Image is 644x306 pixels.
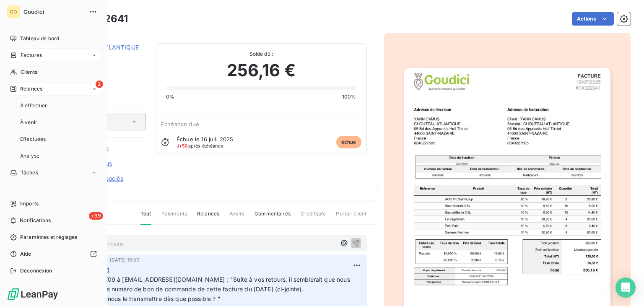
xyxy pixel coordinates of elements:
span: Analyse [20,152,39,160]
span: Relances [20,85,42,93]
span: Paramètres et réglages [20,233,77,241]
span: Déconnexion [20,267,52,275]
span: Factures [21,52,42,59]
span: Tableau de bord [20,35,59,42]
span: Commentaires [254,210,291,224]
span: 100% [342,93,356,101]
span: Relances [197,210,219,224]
span: Creditsafe [301,210,326,224]
span: Tâches [21,169,38,176]
span: À venir [20,119,37,126]
span: 2 [96,80,103,88]
span: 256,16 € [227,58,296,83]
span: Solde dû : [166,50,356,58]
span: Échue le 16 juil. 2025 [177,136,233,143]
span: Notifications [20,217,51,224]
span: Serait possible de nous le transmettre dès que possible ? " [56,295,221,302]
span: échue [336,136,361,148]
span: Paiements [161,210,187,224]
span: Goudici [23,8,84,15]
span: [DATE] 15:09 [110,257,140,262]
span: Aide [20,250,31,258]
span: Échéance due [161,121,199,127]
span: Effectuées [20,135,46,143]
span: Portail client [336,210,366,224]
span: +99 [89,212,103,220]
span: après échéance [177,143,223,148]
div: GO [7,5,20,18]
span: Mail envoyé la 02/09 à [EMAIL_ADDRESS][DOMAIN_NAME] : "Suite à vos retours, il semblerait que nou... [56,276,352,293]
span: J+58 [177,143,188,149]
span: Tout [140,210,151,225]
a: Aide [7,247,100,261]
span: 0% [166,93,174,101]
button: Actions [572,12,614,26]
div: Open Intercom Messenger [615,277,636,298]
img: Logo LeanPay [7,288,59,301]
span: Avoirs [229,210,244,224]
span: Clients [21,68,37,76]
span: À effectuer [20,102,47,109]
span: Imports [20,200,39,207]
